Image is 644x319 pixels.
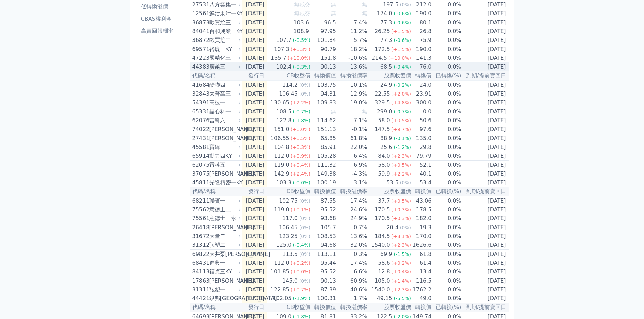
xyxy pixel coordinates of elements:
td: [DATE] [462,143,509,152]
td: 19.3 [411,223,432,232]
div: 142.9 [272,170,291,178]
th: 轉換價值 [311,71,336,80]
td: 0.0% [432,205,461,214]
div: 106.55 [269,134,291,142]
div: 53.5 [385,179,400,187]
span: 無 [362,108,367,115]
td: [DATE] [462,125,509,134]
div: 光隆精密一KY [209,179,240,187]
td: [DATE] [462,9,509,18]
div: 高技一 [209,99,240,107]
td: [DATE] [242,125,267,134]
th: 到期/提前賣回日 [462,187,509,196]
div: 84041 [192,27,208,35]
td: [DATE] [242,0,267,9]
div: 36872 [192,36,208,44]
th: 轉換價 [411,71,432,80]
span: (+1.5%) [391,29,411,34]
div: 135.7 [269,54,288,62]
div: 鮮活果汁一KY [209,9,240,18]
div: 65331 [192,108,208,116]
th: 股票收盤價 [368,187,411,196]
th: 發行日 [242,71,267,80]
td: 19.0% [336,98,368,107]
th: 代碼/名稱 [190,187,242,196]
td: [DATE] [242,223,267,232]
div: 69571 [192,45,208,53]
span: (+9.7%) [391,127,411,132]
div: 214.5 [370,54,388,62]
td: 0.0% [432,89,461,98]
td: [DATE] [242,196,267,205]
div: 意德士一永 [209,214,240,222]
div: 174.0 [376,9,394,18]
div: 24.9 [379,81,394,89]
div: 太普高三 [209,90,240,98]
span: (-0.4%) [393,64,411,70]
div: 雷科六 [209,116,240,125]
td: 87.55 [311,196,336,205]
span: (-0.6%) [393,11,411,16]
th: 已轉換(%) [432,187,461,196]
td: 23.91 [411,89,432,98]
span: (-0.0%) [293,180,310,185]
td: [DATE] [242,214,267,223]
div: 147.5 [373,125,391,133]
td: 141.3 [411,54,432,62]
span: (0%) [299,216,310,221]
td: 65.85 [311,134,336,143]
span: (+0.3%) [291,144,310,150]
div: 44383 [192,63,208,71]
div: 108.5 [275,108,293,116]
td: [DATE] [462,18,509,27]
div: 寶緯一 [209,143,240,151]
div: 84.0 [377,152,391,160]
td: 79.79 [411,152,432,161]
div: 88.9 [379,134,394,142]
div: 歐買尬三 [209,19,240,27]
td: 0.0% [432,196,461,205]
td: 101.84 [311,36,336,45]
th: 代碼/名稱 [190,71,242,80]
span: (+10.0%) [288,55,310,61]
div: 45581 [192,143,208,151]
td: 0.0% [432,9,461,18]
div: 意德士二 [209,206,240,214]
td: [DATE] [242,54,267,62]
div: 172.5 [373,45,391,53]
td: 7.1% [336,116,368,125]
td: 0.0% [432,125,461,134]
td: [DATE] [242,134,267,143]
td: [DATE] [242,205,267,214]
span: 無 [362,1,367,8]
span: (+2.0%) [391,91,411,97]
div: 22.55 [373,90,391,98]
td: 300.0 [411,98,432,107]
td: 75.9 [411,36,432,45]
li: 高賣回報酬率 [138,27,187,35]
a: 高賣回報酬率 [138,26,187,36]
td: [DATE] [462,196,509,205]
th: 轉換價 [411,187,432,196]
div: 27531 [192,1,208,9]
span: (-0.5%) [293,37,310,43]
div: 59.9 [377,170,391,178]
span: (-0.7%) [293,109,310,114]
td: [DATE] [462,178,509,187]
span: (0%) [299,91,310,97]
td: 135.0 [411,134,432,143]
td: 97.6 [411,125,432,134]
td: 103.75 [311,80,336,89]
th: 轉換溢價率 [336,71,368,80]
div: [PERSON_NAME] [209,125,240,133]
div: 晶心科一 [209,108,240,116]
div: 62076 [192,116,208,125]
td: 50.6 [411,116,432,125]
div: 114.2 [281,81,299,89]
td: 0.0% [432,45,461,54]
div: [PERSON_NAME] [209,170,240,178]
div: 26.25 [373,27,391,35]
td: 105.7 [311,223,336,232]
td: [DATE] [462,54,509,62]
td: 0.0 [411,107,432,116]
